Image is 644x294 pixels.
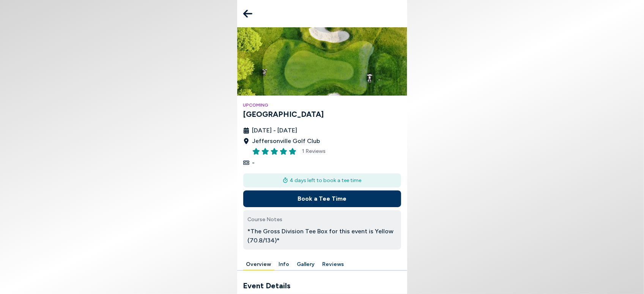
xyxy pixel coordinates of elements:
[243,190,401,207] button: Book a Tee Time
[237,259,407,270] div: Manage your account
[243,259,274,270] button: Overview
[248,227,397,245] p: *The Gross Division Tee Box for this event is Yellow (70.8/134)*
[252,126,298,135] span: [DATE] - [DATE]
[243,108,401,120] h3: [GEOGRAPHIC_DATA]
[243,280,401,291] h3: Event Details
[276,259,293,270] button: Info
[252,137,320,146] span: Jeffersonville Golf Club
[320,259,347,270] button: Reviews
[280,148,287,155] button: Rate this item 4 stars
[252,148,260,155] button: Rate this item 1 stars
[294,259,318,270] button: Gallery
[237,27,407,96] img: Jeffersonville
[271,148,278,155] button: Rate this item 3 stars
[252,158,255,167] span: -
[248,216,283,223] span: Course Notes
[289,148,296,155] button: Rate this item 5 stars
[243,173,401,187] div: 4 days left to book a tee time
[302,147,326,155] span: 1 Reviews
[261,148,269,155] button: Rate this item 2 stars
[243,102,401,108] h4: Upcoming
